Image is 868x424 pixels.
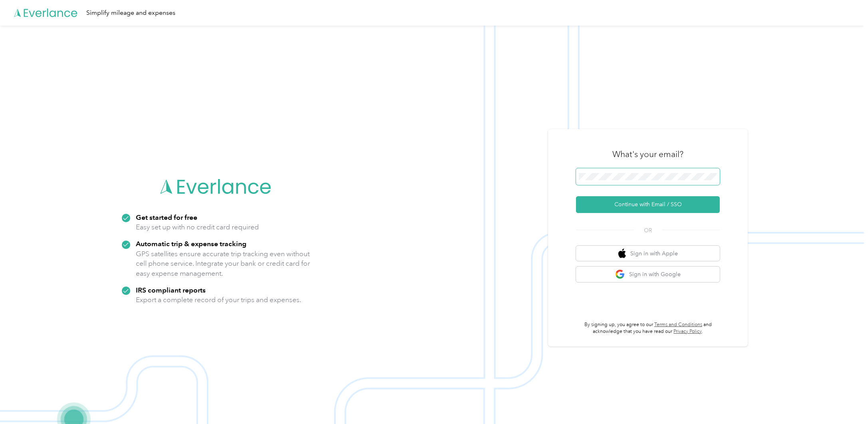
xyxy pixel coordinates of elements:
strong: Get started for free [136,213,197,221]
button: google logoSign in with Google [576,267,720,282]
strong: IRS compliant reports [136,286,206,294]
div: Simplify mileage and expenses [86,8,175,18]
a: Privacy Policy [673,328,702,334]
p: GPS satellites ensure accurate trip tracking even without cell phone service. Integrate your bank... [136,249,310,279]
p: Easy set up with no credit card required [136,222,259,232]
button: apple logoSign in with Apple [576,246,720,261]
a: Terms and Conditions [654,322,702,328]
p: Export a complete record of your trips and expenses. [136,295,301,305]
button: Continue with Email / SSO [576,196,720,213]
img: apple logo [618,249,626,259]
img: google logo [615,269,625,279]
strong: Automatic trip & expense tracking [136,239,246,248]
h3: What's your email? [612,149,683,160]
p: By signing up, you agree to our and acknowledge that you have read our . [576,321,720,335]
span: OR [634,226,662,235]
